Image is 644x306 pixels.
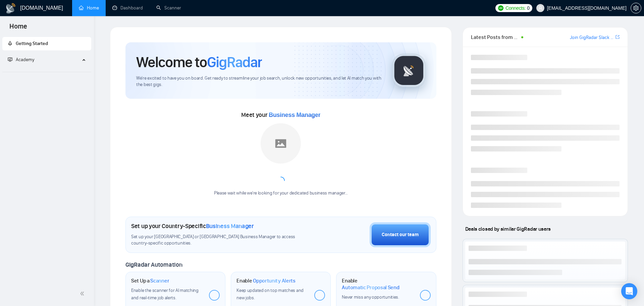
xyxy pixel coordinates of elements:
[621,283,637,299] div: Open Intercom Messenger
[80,290,87,297] span: double-left
[150,277,169,284] span: Scanner
[5,3,16,14] img: logo
[342,284,399,291] span: Automatic Proposal Send
[131,277,169,284] h1: Set Up a
[342,294,399,300] span: Never miss any opportunities.
[210,190,352,196] div: Please wait while we're looking for your dedicated business manager...
[16,41,48,46] span: Getting Started
[2,37,91,50] li: Getting Started
[392,54,426,87] img: gigradar-logo.png
[342,277,414,291] h1: Enable
[269,112,320,118] span: Business Manager
[615,34,620,40] a: export
[16,57,34,62] span: Academy
[570,34,614,41] a: Join GigRadar Slack Community
[206,222,254,230] span: Business Manager
[156,5,181,11] a: searchScanner
[8,57,12,62] span: fund-projection-screen
[131,234,311,247] span: Set up your [GEOGRAPHIC_DATA] or [GEOGRAPHIC_DATA] Business Manager to access country-specific op...
[370,222,431,247] button: Contact our team
[112,5,143,11] a: dashboardDashboard
[131,222,254,230] h1: Set up your Country-Specific
[4,21,33,36] span: Home
[2,69,91,74] li: Academy Homepage
[236,288,304,301] span: Keep updated on top matches and new jobs.
[463,223,553,235] span: Deals closed by similar GigRadar users
[125,261,182,268] span: GigRadar Automation
[471,33,520,41] span: Latest Posts from the GigRadar Community
[277,177,285,185] span: loading
[79,5,99,11] a: homeHome
[631,5,641,11] a: setting
[136,53,262,71] h1: Welcome to
[241,111,320,119] span: Meet your
[131,288,199,301] span: Enable the scanner for AI matching and real-time job alerts.
[498,5,503,11] img: upwork-logo.png
[8,41,12,46] span: rocket
[615,34,620,40] span: export
[136,75,381,88] span: We're excited to have you on board. Get ready to streamline your job search, unlock new opportuni...
[631,3,641,13] button: setting
[8,57,34,62] span: Academy
[382,231,419,238] div: Contact our team
[538,6,543,10] span: user
[253,277,296,284] span: Opportunity Alerts
[261,123,301,164] img: placeholder.png
[505,4,526,12] span: Connects:
[527,4,530,12] span: 0
[236,277,296,284] h1: Enable
[207,53,262,71] span: GigRadar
